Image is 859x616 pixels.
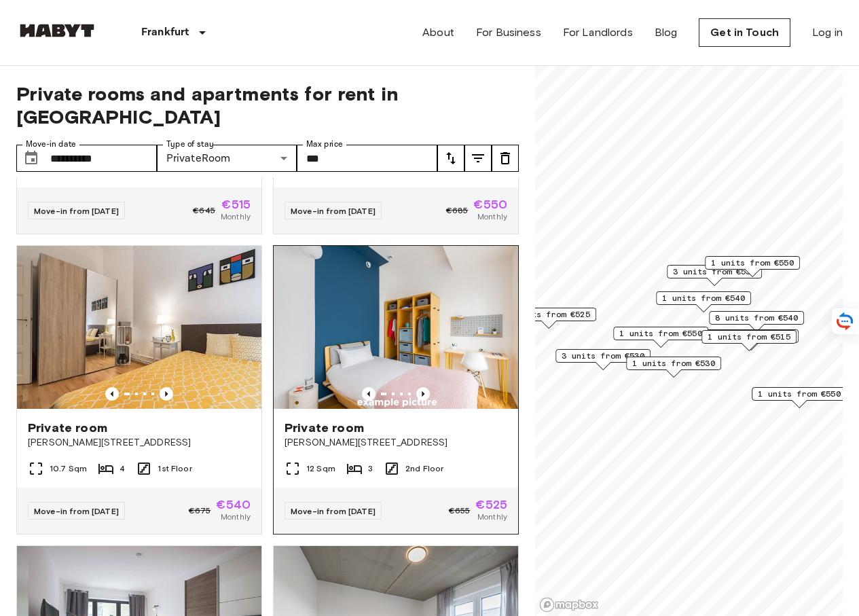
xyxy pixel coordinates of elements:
[619,327,702,340] span: 1 units from €550
[562,350,644,362] span: 3 units from €530
[555,349,651,370] div: Map marker
[306,139,343,150] label: Max price
[120,463,125,475] span: 4
[473,198,507,211] span: €550
[449,505,471,517] span: €655
[477,211,507,223] span: Monthly
[715,312,798,324] span: 8 units from €540
[285,436,507,450] span: [PERSON_NAME][STREET_ADDRESS]
[539,597,599,613] a: Mapbox logo
[166,139,214,150] label: Type of stay
[492,145,519,172] button: tune
[673,266,756,278] span: 3 units from €530
[221,198,251,211] span: €515
[50,463,87,475] span: 10.7 Sqm
[655,24,678,41] a: Blog
[708,331,790,343] span: 1 units from €515
[189,505,211,517] span: €675
[34,206,119,216] span: Move-in from [DATE]
[405,463,443,475] span: 2nd Floor
[422,24,454,41] a: About
[362,387,376,401] button: Previous image
[437,145,464,172] button: tune
[476,24,541,41] a: For Business
[291,206,376,216] span: Move-in from [DATE]
[711,257,794,269] span: 1 units from €550
[216,499,251,511] span: €540
[703,329,799,350] div: Map marker
[709,311,804,332] div: Map marker
[475,499,507,511] span: €525
[34,506,119,516] span: Move-in from [DATE]
[752,387,847,408] div: Map marker
[699,18,790,47] a: Get in Touch
[141,24,189,41] p: Frankfurt
[16,245,262,535] a: Marketing picture of unit DE-04-040-001-04HFPrevious imagePrevious imagePrivate room[PERSON_NAME]...
[446,204,469,217] span: €685
[758,388,841,400] span: 1 units from €550
[26,139,76,150] label: Move-in date
[18,145,45,172] button: Choose date, selected date is 5 Sep 2025
[193,204,215,217] span: €645
[28,436,251,450] span: [PERSON_NAME][STREET_ADDRESS]
[158,463,191,475] span: 1st Floor
[507,308,590,321] span: 1 units from €525
[17,246,261,409] img: Marketing picture of unit DE-04-040-001-04HF
[221,211,251,223] span: Monthly
[105,387,119,401] button: Previous image
[285,420,364,436] span: Private room
[16,82,519,128] span: Private rooms and apartments for rent in [GEOGRAPHIC_DATA]
[291,506,376,516] span: Move-in from [DATE]
[626,357,721,378] div: Map marker
[705,256,800,277] div: Map marker
[656,291,751,312] div: Map marker
[701,330,797,351] div: Map marker
[273,245,519,535] a: Marketing picture of unit DE-04-020-02QPrevious imagePrevious imagePrivate room[PERSON_NAME][STRE...
[477,511,507,523] span: Monthly
[160,387,173,401] button: Previous image
[368,463,373,475] span: 3
[157,145,297,172] div: PrivateRoom
[28,420,107,436] span: Private room
[501,308,596,329] div: Map marker
[416,387,430,401] button: Previous image
[563,24,633,41] a: For Landlords
[16,24,98,37] img: Habyt
[464,145,492,172] button: tune
[306,463,335,475] span: 12 Sqm
[662,292,745,304] span: 1 units from €540
[812,24,843,41] a: Log in
[632,357,715,369] span: 1 units from €530
[221,511,251,523] span: Monthly
[274,246,518,409] img: Marketing picture of unit DE-04-020-02Q
[667,265,762,286] div: Map marker
[613,327,708,348] div: Map marker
